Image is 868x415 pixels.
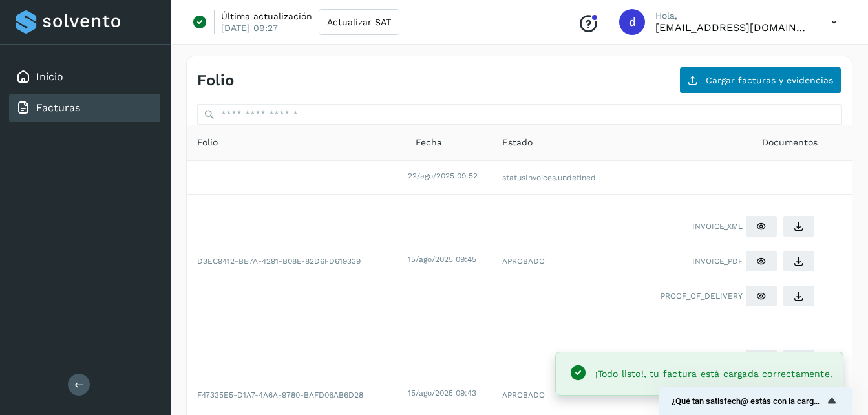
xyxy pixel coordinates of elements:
a: Facturas [36,101,80,114]
span: Folio [197,136,218,149]
p: direccion@temmsa.com.mx [655,21,810,34]
h4: Folio [197,71,234,90]
span: Documentos [762,136,818,149]
p: Hola, [655,10,810,21]
p: Última actualización [221,10,312,22]
span: INVOICE_XML [692,220,743,232]
span: Actualizar SAT [327,17,391,27]
div: Inicio [9,63,160,91]
div: 15/ago/2025 09:43 [408,387,489,399]
span: ¿Qué tan satisfech@ estás con la carga de tus facturas? [672,396,824,406]
button: Cargar facturas y evidencias [679,67,842,94]
span: ¡Todo listo!, tu factura está cargada correctamente. [595,368,832,379]
button: Actualizar SAT [319,9,399,35]
span: Fecha [416,136,442,149]
div: 22/ago/2025 09:52 [408,170,489,182]
span: Cargar facturas y evidencias [706,76,833,85]
td: statusInvoices.undefined [492,161,624,195]
span: PROOF_OF_DELIVERY [661,290,743,302]
div: 15/ago/2025 09:45 [408,253,489,265]
button: Mostrar encuesta - ¿Qué tan satisfech@ estás con la carga de tus facturas? [672,393,840,409]
span: Estado [502,136,533,149]
a: Inicio [36,70,63,83]
div: Facturas [9,94,160,122]
p: [DATE] 09:27 [221,22,278,34]
td: APROBADO [492,195,624,328]
td: D3EC9412-BE7A-4291-B08E-82D6FD619339 [187,195,405,328]
span: INVOICE_PDF [692,255,743,267]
